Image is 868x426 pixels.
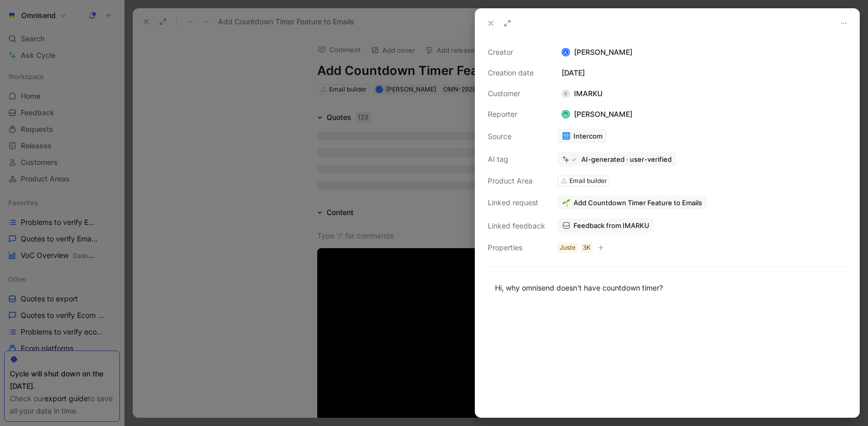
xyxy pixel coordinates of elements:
[557,218,654,233] a: Feedback from IMARKU
[488,241,545,254] div: Properties
[488,220,545,232] div: Linked feedback
[557,67,847,79] div: [DATE]
[488,175,545,187] div: Product Area
[563,49,569,56] div: A
[488,153,545,165] div: AI tag
[562,199,570,207] img: 🌱
[557,46,847,58] div: [PERSON_NAME]
[583,242,591,253] div: 3K
[488,108,545,120] div: Reporter
[488,196,545,209] div: Linked request
[563,111,569,118] img: avatar
[560,242,576,253] div: Juste
[581,155,672,164] div: AI-generated · user-verified
[562,89,570,98] div: C
[557,195,707,210] button: 🌱Add Countdown Timer Feature to Emails
[495,282,840,293] div: Hi, why omnisend doesn't have countdown timer?
[488,130,545,143] div: Source
[557,108,637,120] div: [PERSON_NAME]
[557,87,607,100] div: IMARKU
[557,129,607,143] a: Intercom
[488,67,545,79] div: Creation date
[488,87,545,100] div: Customer
[574,221,649,230] span: Feedback from IMARKU
[488,46,545,58] div: Creator
[574,198,702,207] span: Add Countdown Timer Feature to Emails
[569,176,607,186] div: Email builder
